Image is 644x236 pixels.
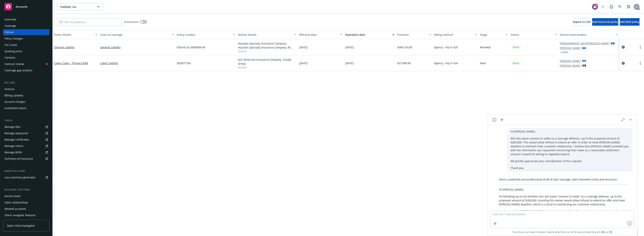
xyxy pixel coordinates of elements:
div: Contacts [4,55,15,61]
span: Add BOR policy [620,20,640,24]
div: Quoting plans [4,48,22,54]
span: - Cyber - Primary $5M [61,61,88,65]
span: Active [512,62,520,65]
a: Manage files [3,124,49,130]
a: [DEMOGRAPHIC_DATA][PERSON_NAME] [560,41,609,45]
button: Policy details [53,30,99,39]
span: [DATE] [345,45,354,49]
a: Sales relationships [3,200,49,205]
div: Manage BORs [4,149,22,155]
div: Market details [238,33,292,37]
a: Loss summary generator [3,174,49,180]
div: Service team leaders [560,33,614,37]
a: Policy changes [3,36,49,42]
a: Report a Bug [608,3,615,10]
div: Billing [3,81,49,85]
button: Export to CSV [573,18,591,26]
span: Open Client Navigator [7,224,35,228]
div: Status [511,33,553,37]
div: Lines of coverage [100,33,170,37]
div: Analytics hub [3,169,49,173]
a: Start snowing [599,3,607,10]
span: [DATE] [345,61,354,65]
button: Effective date [298,30,344,39]
div: Account charges [4,99,25,105]
a: SSC Cases [3,42,49,48]
button: Billing method [433,30,479,39]
p: Here’s a polished and professional draft of your message, with improved clarity and structure: [499,177,629,181]
div: 30 [595,4,598,7]
a: Manage BORs [3,149,49,155]
button: Policy number [175,30,236,39]
button: Expiration date [344,30,396,39]
button: Market details [236,30,298,39]
div: Effective date [299,33,338,37]
div: Houston Specialty Insurance Company, Houston Specialty Insurance Company, RT Specialty Insurance ... [238,42,296,49]
span: Agency - Pay in full [434,45,458,49]
a: Accounts [3,1,49,12]
div: Overview [4,16,16,22]
div: Policy details [54,33,93,37]
a: Switch app [625,3,632,10]
span: Show all [238,66,296,69]
a: Client navigator features [3,212,49,218]
a: Service team [3,193,49,199]
div: Policy changes [4,36,23,42]
span: $27,098.00 [397,61,411,65]
div: Related accounts [4,206,26,212]
p: Hi [PERSON_NAME], [511,130,629,133]
a: Search [616,3,624,10]
span: Export to CSV [573,20,591,24]
button: Premium [396,30,432,39]
div: SSC Cases [4,42,17,48]
a: Policies [3,29,49,35]
a: Coverage gap analysis [3,67,49,73]
div: Service team [4,193,21,199]
a: Quoting plans [3,48,49,54]
div: Billing updates [4,92,23,98]
div: Policies [4,29,14,35]
a: Invoices [3,86,49,92]
a: [PERSON_NAME] [560,46,581,50]
a: Account charges [3,99,49,105]
a: TR [609,230,612,234]
a: Coverage [3,23,49,29]
div: Sales relationships [4,200,28,205]
span: Agency - Pay in full [434,61,458,65]
div: Client navigator features [4,212,36,218]
a: Cyber Liability [100,61,174,65]
p: I understand that [PERSON_NAME] previously provided the information you requested regarding what ... [499,209,629,217]
span: Add historical policy [592,20,618,24]
span: PadSplit, Inc. [60,5,93,9]
button: Add historical policy [592,18,618,26]
div: Manage certificates [4,137,29,143]
div: Contract review [4,61,24,67]
div: Coverage gap analysis [4,67,32,73]
div: Manage files [4,124,20,130]
span: Accounts [16,5,28,8]
a: General Liability [54,45,75,49]
span: New [480,61,486,65]
span: $369,193.00 [397,45,412,49]
p: I’m following up to ask whether Axis will waive “consent to settle” as a coverage defense, up to ... [499,194,629,206]
button: Service team leaders [558,30,619,39]
a: BI [602,230,604,234]
a: circleInformation [621,45,625,49]
span: Renewal [480,45,491,49]
div: Installment plans [4,105,26,111]
div: Stage [480,33,504,37]
div: ACE American Insurance Company, Chubb Group [238,58,296,66]
a: Related accounts [3,206,49,212]
button: PadSplit, Inc. [57,3,104,10]
div: Premium [397,33,427,37]
span: ESB-HS-GL-0000059-04 [177,45,205,49]
a: more [638,61,643,66]
div: Invoices [4,86,15,92]
button: Add BOR policy [620,18,640,26]
button: Status [509,30,558,39]
span: Active [512,45,520,49]
a: Manage exposures [3,130,49,136]
div: Manage claims [4,143,23,149]
span: Show all [238,49,296,53]
a: [PERSON_NAME] [560,64,581,68]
